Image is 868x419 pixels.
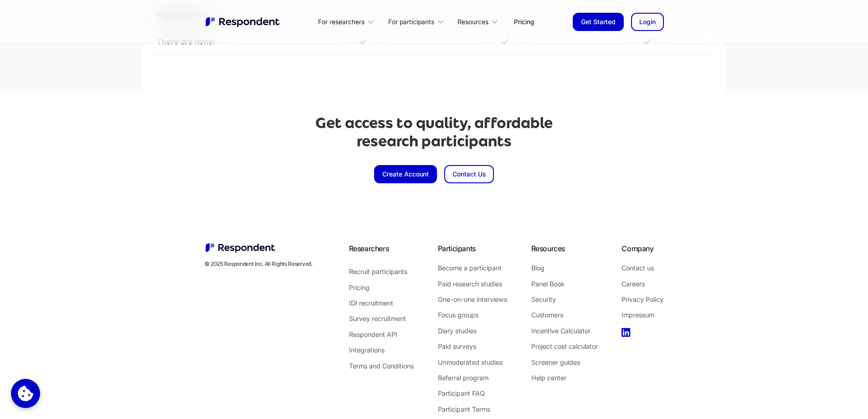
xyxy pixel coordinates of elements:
[438,309,507,321] a: Focus groups
[621,262,663,274] a: Contact us
[531,242,565,255] div: Resources
[349,360,414,372] a: Terms and Conditions
[531,294,598,305] a: Security
[621,309,663,321] a: Impressum
[531,357,598,368] a: Screener guides
[444,165,494,183] a: Contact Us
[438,242,476,255] div: Participants
[438,388,507,399] a: Participant FAQ
[621,278,663,290] a: Careers
[205,260,313,268] div: © 2025 Respondent Inc. All Rights Reserved.
[383,11,452,32] div: For participants
[438,341,507,352] a: Paid surveys
[349,242,414,255] div: Researchers
[621,242,653,255] div: Company
[573,13,624,31] a: Get Started
[531,262,598,274] a: Blog
[438,372,507,384] a: Referral program
[349,266,414,278] a: Recruit participants
[349,329,414,341] a: Respondent API
[631,13,664,31] a: Login
[438,357,507,368] a: Unmoderated studies
[438,262,507,274] a: Become a participant
[531,325,598,337] a: Incentive Calculator
[531,309,598,321] a: Customers
[438,294,507,305] a: One-on-one interviews
[531,278,598,290] a: Panel Book
[349,297,414,309] a: IDI recruitment
[205,16,282,28] img: Untitled UI logotext
[349,282,414,294] a: Pricing
[349,344,414,356] a: Integrations
[313,11,383,32] div: For researchers
[531,372,598,384] a: Help center
[452,11,507,32] div: Resources
[388,17,434,26] div: For participants
[507,11,541,32] a: Pricing
[318,17,365,26] div: For researchers
[205,16,282,28] a: home
[349,313,414,325] a: Survey recruitment
[438,278,507,290] a: Paid research studies
[438,325,507,337] a: Diary studies
[531,341,598,352] a: Project cost calculator
[374,165,437,183] a: Create Account
[621,294,663,305] a: Privacy Policy
[315,114,553,150] h2: Get access to quality, affordable research participants
[457,17,488,26] div: Resources
[438,403,507,415] a: Participant Terms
